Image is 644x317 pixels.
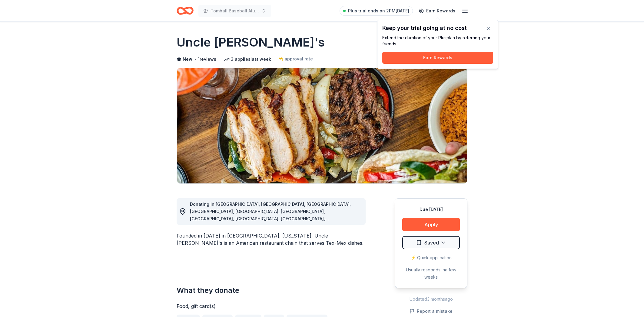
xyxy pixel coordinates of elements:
div: Extend the duration of your Plus plan by referring your friends. [382,35,493,47]
button: Report a mistake [410,308,453,315]
a: Earn Rewards [415,5,459,16]
a: Plus trial ends on 2PM[DATE] [340,6,413,16]
span: New [183,56,192,63]
span: Plus trial ends on 2PM[DATE] [348,7,409,15]
img: Image for Uncle Julio's [177,68,467,183]
div: Food, gift card(s) [177,302,366,310]
button: Earn Rewards [382,52,493,64]
div: ⚡️ Quick application [402,254,460,261]
button: Tomball Baseball Alumni Association 26th Annual Golf Tournament [198,5,271,17]
button: 1reviews [198,56,216,63]
div: Keep your trial going at no cost [382,25,493,31]
div: Usually responds in a few weeks [402,266,460,281]
span: Tomball Baseball Alumni Association 26th Annual Golf Tournament [211,7,259,15]
h1: Uncle [PERSON_NAME]'s [177,34,325,51]
div: Updated 3 months ago [395,296,467,303]
span: • [194,57,196,62]
div: Due [DATE] [402,206,460,213]
button: Saved [402,236,460,249]
a: Home [177,4,194,18]
div: Founded in [DATE] in [GEOGRAPHIC_DATA], [US_STATE], Uncle [PERSON_NAME]'s is an American restaura... [177,232,366,247]
div: 3 applies last week [224,56,271,63]
button: Apply [402,218,460,231]
span: Saved [424,239,439,247]
h2: What they donate [177,286,366,295]
span: Donating in [GEOGRAPHIC_DATA], [GEOGRAPHIC_DATA], [GEOGRAPHIC_DATA], [GEOGRAPHIC_DATA], [GEOGRAPH... [190,202,351,228]
span: approval rate [284,55,313,63]
a: approval rate [278,55,313,63]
